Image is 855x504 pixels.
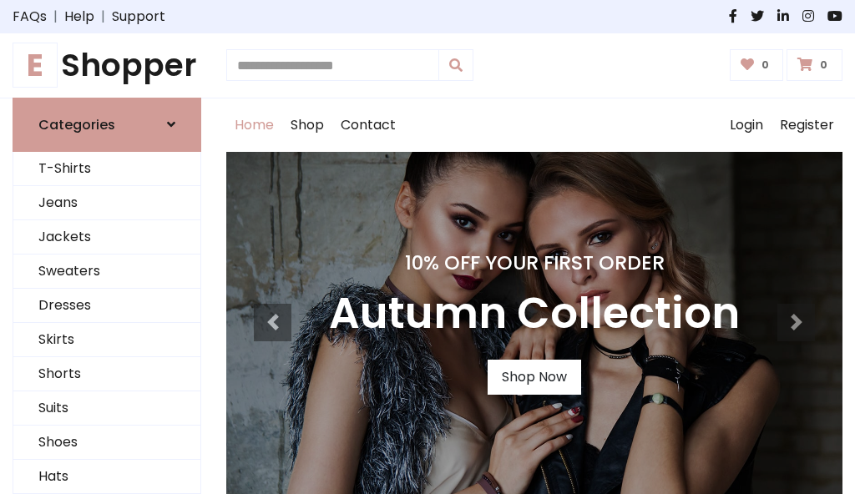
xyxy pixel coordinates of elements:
[13,47,201,84] a: EShopper
[13,289,200,323] a: Dresses
[13,43,58,88] span: E
[787,49,842,81] a: 0
[226,98,282,152] a: Home
[329,251,740,275] h4: 10% Off Your First Order
[721,98,772,152] a: Login
[332,98,404,152] a: Contact
[64,7,94,27] a: Help
[13,152,200,186] a: T-Shirts
[13,7,47,27] a: FAQs
[488,360,581,395] a: Shop Now
[13,47,201,84] h1: Shopper
[47,7,64,27] span: |
[13,357,200,391] a: Shorts
[38,117,115,133] h6: Categories
[13,426,200,460] a: Shoes
[13,255,200,289] a: Sweaters
[329,288,740,340] h3: Autumn Collection
[730,49,784,81] a: 0
[772,98,842,152] a: Register
[816,58,832,73] span: 0
[13,323,200,357] a: Skirts
[112,7,165,27] a: Support
[13,460,200,494] a: Hats
[757,58,773,73] span: 0
[94,7,112,27] span: |
[13,98,201,152] a: Categories
[13,391,200,426] a: Suits
[13,186,200,220] a: Jeans
[13,220,200,255] a: Jackets
[282,98,332,152] a: Shop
